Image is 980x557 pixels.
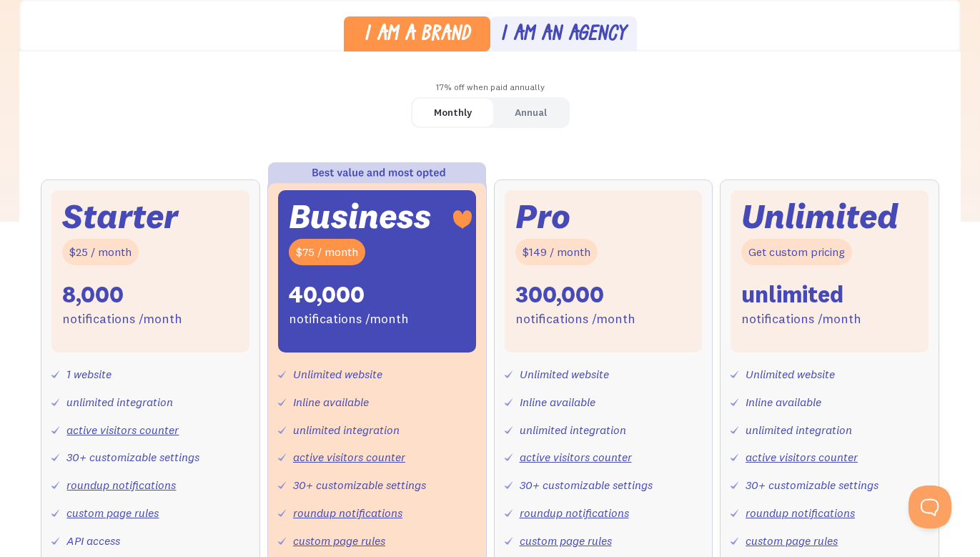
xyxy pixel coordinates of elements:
[293,450,405,464] a: active visitors counter
[62,239,139,265] div: $25 / month
[66,531,120,551] div: API access
[289,201,431,232] div: Business
[741,201,899,232] div: Unlimited
[520,533,612,548] a: custom page rules
[19,77,960,98] div: 17% off when paid annually
[741,280,843,310] div: unlimited
[746,420,852,440] div: unlimited integration
[289,309,409,330] div: notifications /month
[293,533,385,548] a: custom page rules
[293,475,426,496] div: 30+ customizable settings
[520,450,632,464] a: active visitors counter
[520,364,609,385] div: Unlimited website
[520,392,595,413] div: Inline available
[62,309,182,330] div: notifications /month
[293,506,402,520] a: roundup notifications
[289,280,365,310] div: 40,000
[364,25,470,46] div: I am a brand
[293,364,382,385] div: Unlimited website
[66,506,159,520] a: custom page rules
[520,475,653,496] div: 30+ customizable settings
[66,364,112,385] div: 1 website
[293,392,369,413] div: Inline available
[500,25,626,46] div: I am an agency
[434,102,472,123] div: Monthly
[289,239,365,265] div: $75 / month
[66,392,173,413] div: unlimited integration
[515,239,598,265] div: $149 / month
[66,423,179,437] a: active visitors counter
[515,201,570,232] div: Pro
[520,506,629,520] a: roundup notifications
[515,102,547,123] div: Annual
[62,280,124,310] div: 8,000
[746,475,878,496] div: 30+ customizable settings
[293,420,400,440] div: unlimited integration
[520,420,626,440] div: unlimited integration
[746,364,835,385] div: Unlimited website
[909,485,951,528] iframe: Toggle Customer Support
[741,309,861,330] div: notifications /month
[746,392,821,413] div: Inline available
[62,201,178,232] div: Starter
[746,506,855,520] a: roundup notifications
[515,280,604,310] div: 300,000
[66,447,199,468] div: 30+ customizable settings
[741,239,852,265] div: Get custom pricing
[515,309,635,330] div: notifications /month
[746,450,858,464] a: active visitors counter
[746,533,838,548] a: custom page rules
[66,478,176,492] a: roundup notifications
